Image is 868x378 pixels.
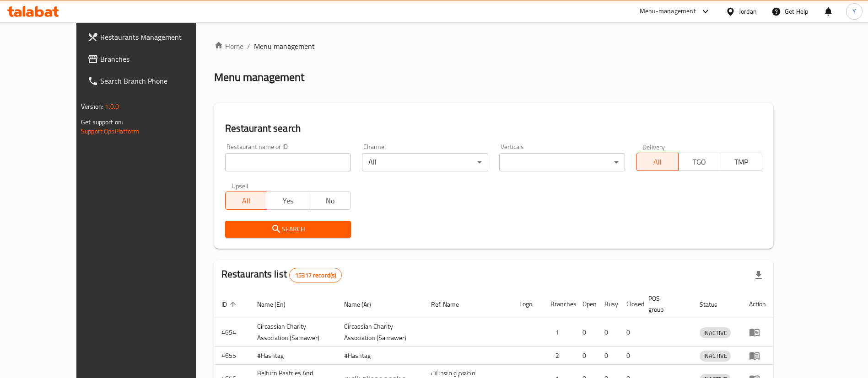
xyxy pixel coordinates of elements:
span: Get support on: [81,116,123,128]
a: Search Branch Phone [80,70,221,92]
td: ​Circassian ​Charity ​Association​ (Samawer) [337,318,424,347]
span: Restaurants Management [100,32,214,43]
th: Logo [512,290,543,318]
td: 0 [575,347,597,365]
a: Home [214,41,243,52]
span: Yes [271,194,306,208]
span: Name (Ar) [344,299,383,310]
h2: Restaurant search [225,122,762,135]
li: / [247,41,250,52]
td: #Hashtag [337,347,424,365]
div: Menu-management [640,6,696,17]
div: Menu [749,327,766,338]
div: INACTIVE [700,351,731,362]
span: Search [232,224,344,235]
label: Upsell [232,182,248,189]
span: Status [700,299,729,310]
button: Search [225,221,351,238]
td: 4655 [214,347,250,365]
div: INACTIVE [700,327,731,338]
a: Restaurants Management [80,26,221,48]
span: INACTIVE [700,328,731,338]
div: ​ [499,153,625,171]
span: Search Branch Phone [100,75,214,86]
th: Closed [619,290,641,318]
th: Action [742,290,773,318]
span: Version: [81,101,103,112]
td: ​Circassian ​Charity ​Association​ (Samawer) [250,318,337,347]
span: TMP [724,155,759,169]
a: Branches [80,48,221,70]
td: 2 [543,347,575,365]
th: Open [575,290,597,318]
span: Menu management [254,41,315,52]
div: Menu [749,350,766,361]
span: ID [221,299,239,310]
span: All [640,155,675,169]
a: Support.OpsPlatform [81,125,139,137]
td: 0 [597,347,619,365]
span: 1.0.0 [105,101,119,112]
td: 1 [543,318,575,347]
td: 0 [619,347,641,365]
span: Ref. Name [431,299,471,310]
span: INACTIVE [700,351,731,361]
span: Name (En) [257,299,297,310]
td: 4654 [214,318,250,347]
span: Y [852,6,856,16]
td: 0 [575,318,597,347]
span: TGO [682,155,717,169]
h2: Menu management [214,70,304,85]
button: All [636,153,679,171]
td: 0 [597,318,619,347]
h2: Restaurants list [221,267,342,282]
button: TMP [720,153,762,171]
button: No [309,192,351,210]
button: All [225,192,268,210]
span: All [229,194,264,208]
td: #Hashtag [250,347,337,365]
span: No [313,194,348,208]
span: POS group [648,293,681,315]
td: 0 [619,318,641,347]
span: 15317 record(s) [290,271,341,280]
th: Busy [597,290,619,318]
button: TGO [678,153,721,171]
input: Search for restaurant name or ID.. [225,153,351,171]
div: Total records count [289,268,342,282]
nav: breadcrumb [214,41,773,52]
th: Branches [543,290,575,318]
label: Delivery [642,144,665,150]
div: All [362,153,488,171]
div: Jordan [739,6,757,16]
span: Branches [100,53,214,64]
button: Yes [267,192,309,210]
div: Export file [748,264,770,286]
